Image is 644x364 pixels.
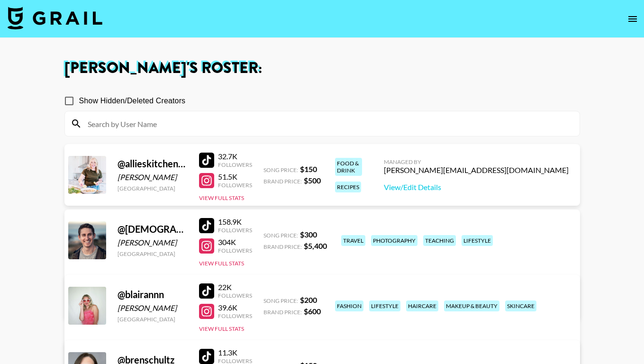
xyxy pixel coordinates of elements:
[335,300,363,311] div: fashion
[199,325,244,332] button: View Full Stats
[263,309,302,316] span: Brand Price:
[263,166,298,173] span: Song Price:
[218,152,252,161] div: 32.7K
[423,235,456,246] div: teaching
[335,158,362,176] div: food & drink
[118,238,188,247] div: [PERSON_NAME]
[384,182,569,192] a: View/Edit Details
[218,348,252,357] div: 11.3K
[218,227,252,234] div: Followers
[300,230,317,239] strong: $ 300
[118,185,188,192] div: [GEOGRAPHIC_DATA]
[263,297,298,304] span: Song Price:
[199,194,244,201] button: View Full Stats
[218,237,252,247] div: 304K
[118,303,188,313] div: [PERSON_NAME]
[406,300,438,311] div: haircare
[218,172,252,182] div: 51.5K
[371,235,417,246] div: photography
[623,9,642,28] button: open drawer
[118,316,188,323] div: [GEOGRAPHIC_DATA]
[263,178,302,185] span: Brand Price:
[8,7,102,29] img: Grail Talent
[118,173,188,182] div: [PERSON_NAME]
[82,116,574,131] input: Search by User Name
[118,158,188,170] div: @ allieskitchentable
[300,295,317,304] strong: $ 200
[218,292,252,299] div: Followers
[304,307,321,316] strong: $ 600
[218,247,252,254] div: Followers
[335,182,361,192] div: recipes
[64,61,580,76] h1: [PERSON_NAME] 's Roster:
[300,164,317,173] strong: $ 150
[218,303,252,312] div: 39.6K
[444,300,499,311] div: makeup & beauty
[462,235,493,246] div: lifestyle
[263,232,298,239] span: Song Price:
[118,289,188,300] div: @ blairannn
[218,182,252,189] div: Followers
[263,243,302,250] span: Brand Price:
[304,176,321,185] strong: $ 500
[218,312,252,319] div: Followers
[218,217,252,227] div: 158.9K
[199,260,244,267] button: View Full Stats
[118,223,188,235] div: @ [DEMOGRAPHIC_DATA]
[218,282,252,292] div: 22K
[505,300,536,311] div: skincare
[384,165,569,175] div: [PERSON_NAME][EMAIL_ADDRESS][DOMAIN_NAME]
[369,300,400,311] div: lifestyle
[304,241,327,250] strong: $ 5,400
[384,158,569,165] div: Managed By
[341,235,365,246] div: travel
[218,161,252,168] div: Followers
[79,95,186,107] span: Show Hidden/Deleted Creators
[118,250,188,257] div: [GEOGRAPHIC_DATA]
